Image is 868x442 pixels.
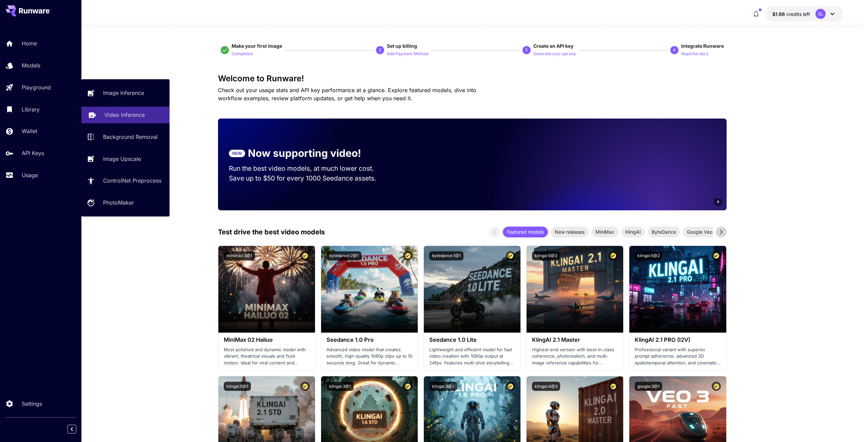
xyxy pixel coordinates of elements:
p: Completed [232,51,253,57]
p: 2 [379,47,381,53]
button: $1.66078 [766,6,843,22]
a: ControlNet Preprocess [81,172,170,189]
span: Featured models [503,228,548,235]
button: klingai:5@1 [224,382,251,391]
span: Make your first image [232,43,282,49]
p: Run the best video models, at much lower cost. [229,164,387,173]
h3: KlingAI 2.1 Master [532,337,618,343]
button: klingai:3@2 [429,382,457,391]
p: Highest-end version with best-in-class coherence, photorealism, and multi-image reference capabil... [532,346,618,366]
a: Image Upscale [81,150,170,167]
p: Library [22,105,40,113]
button: Certified Model – Vetted for best performance and includes a commercial license. [609,382,618,391]
p: Add Payment Method [387,51,428,57]
button: Certified Model – Vetted for best performance and includes a commercial license. [609,251,618,260]
button: Certified Model – Vetted for best performance and includes a commercial license. [300,382,310,391]
button: Certified Model – Vetted for best performance and includes a commercial license. [506,251,515,260]
p: Background Removal [103,133,158,141]
p: Advanced video model that creates smooth, high-quality 1080p clips up to 10 seconds long. Great f... [327,346,412,366]
button: google:3@1 [635,382,662,391]
p: Read the docs [681,51,708,57]
p: Video Inference [104,111,145,119]
img: alt [527,246,623,333]
button: klingai:4@3 [532,382,560,391]
p: Professional variant with superior prompt adherence, advanced 3D spatiotemporal attention, and ci... [635,346,721,366]
div: $1.66078 [772,10,810,18]
span: New releases [551,228,589,235]
button: Certified Model – Vetted for best performance and includes a commercial license. [506,382,515,391]
h3: MiniMax 02 Hailuo [224,337,310,343]
button: Certified Model – Vetted for best performance and includes a commercial license. [712,382,721,391]
p: Image Inference [103,89,144,97]
p: ControlNet Preprocess [103,176,161,185]
p: Image Upscale [103,155,141,163]
p: Wallet [22,127,37,135]
button: klingai:5@3 [532,251,560,260]
a: Image Inference [81,85,170,101]
p: 4 [673,47,675,53]
button: bytedance:2@1 [327,251,361,260]
p: NEW [232,150,242,156]
h3: Seedance 1.0 Lite [429,337,515,343]
a: Background Removal [81,129,170,145]
a: Video Inference [81,107,170,123]
p: Most polished and dynamic model with vibrant, theatrical visuals and fluid motion. Ideal for vira... [224,346,310,366]
p: Save up to $50 for every 1000 Seedance assets. [229,173,387,183]
h3: KlingAI 2.1 PRO (I2V) [635,337,721,343]
span: $1.66 [772,11,786,17]
p: Lightweight and efficient model for fast video creation with 1080p output at 24fps. Features mult... [429,346,515,366]
button: bytedance:1@1 [429,251,463,260]
button: Certified Model – Vetted for best performance and includes a commercial license. [300,251,310,260]
p: Test drive the best video models [218,227,325,237]
span: Google Veo [683,228,716,235]
p: Now supporting video! [248,146,361,161]
button: Collapse sidebar [67,425,76,434]
img: alt [218,246,315,333]
span: Integrate Runware [681,43,724,49]
h3: Welcome to Runware! [218,74,727,83]
p: PhotoMaker [103,198,134,207]
span: Check out your usage stats and API key performance at a glance. Explore featured models, dive int... [218,87,476,102]
p: API Keys [22,149,44,157]
button: minimax:3@1 [224,251,255,260]
button: klingai:5@2 [635,251,663,260]
img: alt [321,246,418,333]
div: SL [815,9,826,19]
button: Certified Model – Vetted for best performance and includes a commercial license. [712,251,721,260]
span: credits left [786,11,810,17]
button: Certified Model – Vetted for best performance and includes a commercial license. [403,251,412,260]
a: PhotoMaker [81,194,170,211]
h3: Seedance 1.0 Pro [327,337,412,343]
span: 6 [717,199,719,204]
img: alt [629,246,726,333]
p: Usage [22,171,38,179]
p: Playground [22,83,51,91]
img: alt [424,246,520,333]
p: 3 [525,47,528,53]
span: Set up billing [387,43,417,49]
p: Settings [22,400,42,408]
span: ByteDance [648,228,680,235]
p: Models [22,61,40,69]
p: Generate your api key [533,51,576,57]
p: Home [22,39,37,47]
div: Collapse sidebar [73,423,81,435]
span: MiniMax [591,228,618,235]
button: klingai:3@1 [327,382,354,391]
button: Certified Model – Vetted for best performance and includes a commercial license. [403,382,412,391]
span: Create an API key [533,43,573,49]
span: KlingAI [621,228,645,235]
